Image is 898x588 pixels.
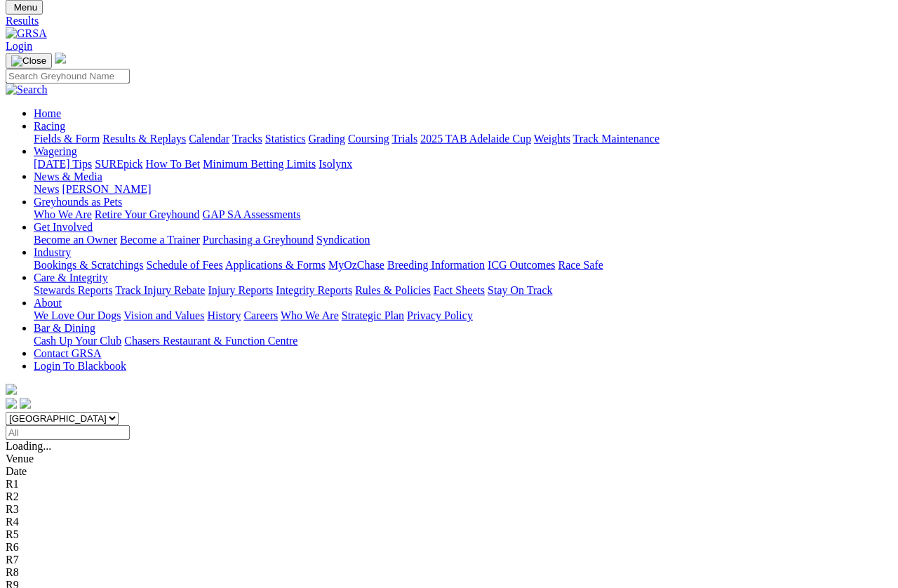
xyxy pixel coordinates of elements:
a: Tracks [232,133,262,145]
a: Login [6,40,32,52]
a: Trials [391,133,417,145]
a: Who We Are [281,309,339,321]
div: R1 [6,478,892,490]
a: Track Maintenance [573,133,659,145]
div: Racing [34,133,892,145]
a: Privacy Policy [407,309,473,321]
a: Bookings & Scratchings [34,259,143,271]
img: twitter.svg [20,398,31,409]
div: Date [6,465,892,478]
img: logo-grsa-white.png [55,53,66,64]
a: Rules & Policies [355,284,431,296]
a: 2025 TAB Adelaide Cup [420,133,531,145]
div: Bar & Dining [34,335,892,347]
a: Industry [34,246,71,258]
a: Stay On Track [488,284,552,296]
a: Bar & Dining [34,322,95,334]
img: Search [6,83,48,96]
a: History [207,309,241,321]
a: Calendar [189,133,229,145]
a: Strategic Plan [342,309,404,321]
a: Greyhounds as Pets [34,196,122,208]
img: Close [11,55,46,67]
a: SUREpick [95,158,142,170]
div: Get Involved [34,234,892,246]
div: News & Media [34,183,892,196]
span: Loading... [6,440,51,452]
a: Contact GRSA [34,347,101,359]
a: Grading [309,133,345,145]
div: R2 [6,490,892,503]
input: Search [6,69,130,83]
img: GRSA [6,27,47,40]
a: How To Bet [146,158,201,170]
a: Schedule of Fees [146,259,222,271]
div: R7 [6,554,892,566]
a: Applications & Forms [225,259,326,271]
button: Toggle navigation [6,53,52,69]
a: Fact Sheets [434,284,485,296]
div: R8 [6,566,892,579]
div: Care & Integrity [34,284,892,297]
a: Syndication [316,234,370,246]
img: facebook.svg [6,398,17,409]
a: Get Involved [34,221,93,233]
a: Racing [34,120,65,132]
a: [DATE] Tips [34,158,92,170]
a: Weights [534,133,570,145]
span: Menu [14,2,37,13]
a: [PERSON_NAME] [62,183,151,195]
div: R3 [6,503,892,516]
div: R4 [6,516,892,528]
a: Isolynx [319,158,352,170]
a: News & Media [34,171,102,182]
a: Results [6,15,892,27]
input: Select date [6,425,130,440]
a: Chasers Restaurant & Function Centre [124,335,297,347]
div: Industry [34,259,892,272]
a: Care & Integrity [34,272,108,283]
a: Become a Trainer [120,234,200,246]
a: Track Injury Rebate [115,284,205,296]
div: About [34,309,892,322]
a: Purchasing a Greyhound [203,234,314,246]
a: We Love Our Dogs [34,309,121,321]
a: Injury Reports [208,284,273,296]
a: Race Safe [558,259,603,271]
a: News [34,183,59,195]
a: Home [34,107,61,119]
a: MyOzChase [328,259,384,271]
a: Fields & Form [34,133,100,145]
a: Stewards Reports [34,284,112,296]
a: Minimum Betting Limits [203,158,316,170]
a: Login To Blackbook [34,360,126,372]
a: About [34,297,62,309]
a: Careers [243,309,278,321]
a: Retire Your Greyhound [95,208,200,220]
a: Who We Are [34,208,92,220]
div: R6 [6,541,892,554]
a: Statistics [265,133,306,145]
a: Wagering [34,145,77,157]
img: logo-grsa-white.png [6,384,17,395]
a: Results & Replays [102,133,186,145]
a: GAP SA Assessments [203,208,301,220]
div: Greyhounds as Pets [34,208,892,221]
a: Coursing [348,133,389,145]
div: Wagering [34,158,892,171]
a: Vision and Values [123,309,204,321]
a: Breeding Information [387,259,485,271]
a: Integrity Reports [276,284,352,296]
div: Venue [6,453,892,465]
a: Become an Owner [34,234,117,246]
div: R5 [6,528,892,541]
a: Cash Up Your Club [34,335,121,347]
a: ICG Outcomes [488,259,555,271]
